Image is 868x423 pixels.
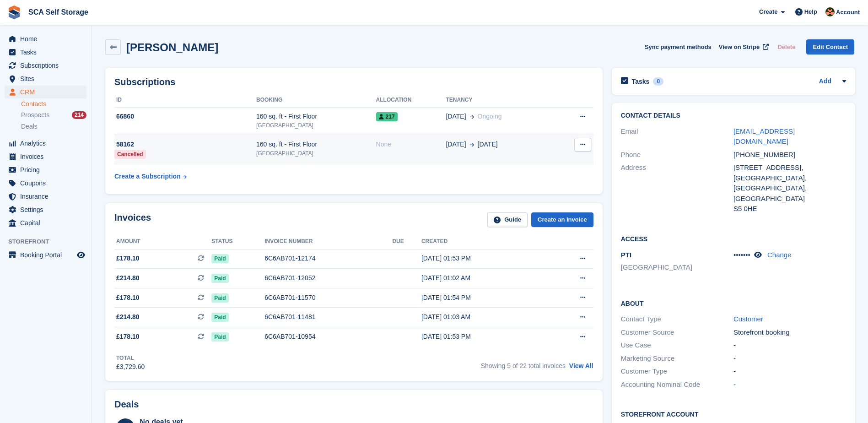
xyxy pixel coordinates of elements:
a: Customer [733,315,763,323]
div: 58162 [114,140,256,149]
h2: Invoices [114,212,151,228]
span: Paid [211,313,228,322]
a: menu [5,137,86,150]
div: Accounting Nominal Code [621,380,733,390]
div: Cancelled [114,150,146,159]
li: [GEOGRAPHIC_DATA] [621,262,733,273]
th: Amount [114,234,211,249]
a: menu [5,150,86,163]
span: £178.10 [116,254,140,263]
a: Guide [487,212,528,228]
button: Sync payment methods [645,39,712,54]
span: View on Stripe [719,43,760,52]
span: £178.10 [116,332,140,342]
span: Analytics [20,137,75,150]
div: Use Case [621,340,733,351]
span: Paid [211,293,228,303]
div: Marketing Source [621,353,733,364]
div: 6C6AB701-11570 [264,293,392,303]
span: £178.10 [116,293,140,303]
span: CRM [20,86,75,98]
div: Customer Source [621,327,733,338]
h2: Tasks [632,77,650,86]
span: Home [20,33,75,45]
span: £214.80 [116,273,140,283]
a: menu [5,249,86,261]
span: 217 [376,112,398,121]
span: Invoices [20,150,75,163]
th: Created [421,234,545,249]
span: £214.80 [116,312,140,322]
a: menu [5,203,86,216]
th: Status [211,234,264,249]
a: Contacts [21,100,86,108]
div: Address [621,163,733,214]
a: menu [5,190,86,203]
a: menu [5,217,86,229]
div: [GEOGRAPHIC_DATA], [733,183,846,194]
a: Deals [21,122,86,131]
div: 6C6AB701-12174 [264,254,392,263]
a: menu [5,59,86,72]
div: Customer Type [621,366,733,377]
div: [GEOGRAPHIC_DATA] [256,149,376,157]
div: Create a Subscription [114,172,181,181]
span: Insurance [20,190,75,203]
a: Preview store [75,249,86,260]
th: Due [392,234,421,249]
span: Storefront [8,237,91,246]
div: [STREET_ADDRESS], [733,163,846,173]
div: 0 [653,77,663,86]
div: Contact Type [621,314,733,325]
div: Phone [621,150,733,160]
span: Paid [211,254,228,263]
a: menu [5,46,86,59]
div: - [733,380,846,390]
div: [GEOGRAPHIC_DATA], [733,173,846,184]
div: [DATE] 01:53 PM [421,332,545,342]
span: Tasks [20,46,75,59]
div: Total [116,354,145,362]
div: 6C6AB701-12052 [264,273,392,283]
div: 160 sq. ft - First Floor [256,140,376,149]
th: ID [114,93,256,108]
span: Create [759,7,777,16]
span: [DATE] [478,140,498,149]
div: 66860 [114,112,256,121]
div: [DATE] 01:53 PM [421,254,545,263]
div: [PHONE_NUMBER] [733,150,846,160]
button: Delete [774,39,799,54]
h2: Storefront Account [621,409,846,418]
div: 160 sq. ft - First Floor [256,112,376,121]
span: Deals [21,122,38,131]
span: Showing 5 of 22 total invoices [481,362,566,369]
span: Booking Portal [20,249,75,261]
span: [DATE] [446,112,466,121]
span: ••••••• [733,251,750,259]
a: Prospects 214 [21,110,86,120]
div: - [733,340,846,351]
a: menu [5,33,86,45]
a: Change [767,251,792,259]
a: SCA Self Storage [25,5,92,20]
img: stora-icon-8386f47178a22dfd0bd8f6a31ec36ba5ce8667c1dd55bd0f319d3a0aa187defe.svg [7,5,21,19]
th: Booking [256,93,376,108]
span: Settings [20,203,75,216]
a: menu [5,163,86,176]
div: - [733,366,846,377]
span: Coupons [20,177,75,190]
a: menu [5,72,86,85]
h2: Deals [114,399,139,410]
h2: Access [621,234,846,243]
span: Pricing [20,163,75,176]
span: Ongoing [478,113,502,120]
span: Capital [20,217,75,229]
span: Sites [20,72,75,85]
div: None [376,140,446,149]
th: Invoice number [264,234,392,249]
a: View on Stripe [715,39,771,54]
div: [GEOGRAPHIC_DATA] [256,121,376,130]
a: View All [569,362,593,369]
th: Tenancy [446,93,555,108]
a: Add [819,76,831,87]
